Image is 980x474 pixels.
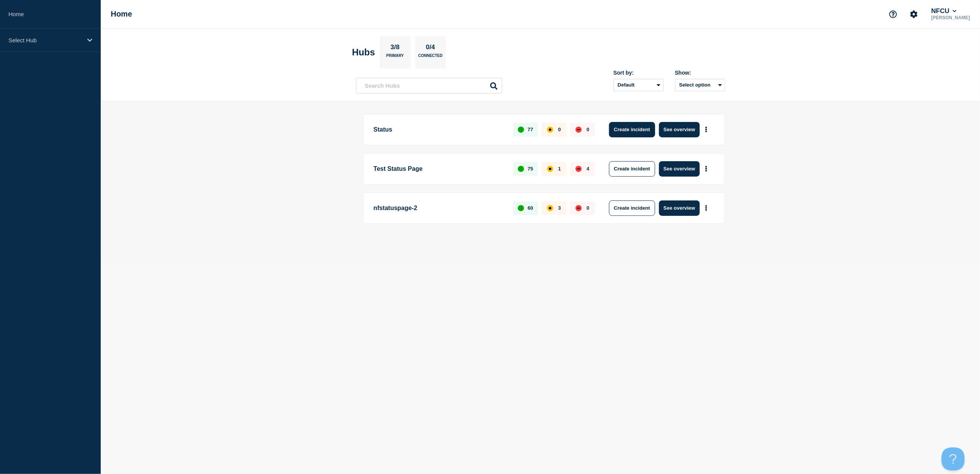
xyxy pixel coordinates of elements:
p: 77 [527,127,533,132]
p: [PERSON_NAME] [930,15,972,20]
div: up [518,127,524,133]
h1: Home [111,10,132,18]
p: Test Status Page [374,161,505,177]
p: Connected [418,53,443,62]
button: Support [885,6,901,22]
button: Create incident [609,200,655,216]
p: 0 [587,127,589,132]
input: Search Hubs [356,78,502,93]
button: See overview [659,161,700,177]
div: up [518,166,524,172]
p: 0 [558,127,561,132]
p: 0/4 [423,43,438,53]
p: 4 [587,166,589,172]
h2: Hubs [352,47,375,58]
p: 3/8 [388,43,403,53]
div: down [576,205,582,211]
p: Status [374,122,505,137]
select: Sort by [614,79,664,91]
div: down [576,166,582,172]
button: Account settings [906,6,922,22]
div: Sort by: [614,70,664,76]
div: affected [547,166,553,172]
button: More actions [701,122,711,137]
p: 3 [558,205,561,211]
p: 75 [527,166,533,172]
iframe: Help Scout Beacon - Open [942,447,965,471]
button: See overview [659,122,700,137]
p: Select Hub [8,37,82,43]
p: nfstatuspage-2 [374,200,505,216]
button: NFCU [930,7,958,15]
button: Create incident [609,122,655,137]
p: 60 [527,205,533,211]
p: 1 [558,166,561,172]
button: More actions [701,201,711,215]
div: Show: [675,70,725,76]
button: Create incident [609,161,655,177]
div: affected [547,127,553,133]
div: affected [547,205,553,211]
p: 0 [587,205,589,211]
button: Select option [675,79,725,91]
button: More actions [701,162,711,176]
div: up [518,205,524,211]
button: See overview [659,200,700,216]
p: Primary [386,53,404,62]
div: down [576,127,582,133]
